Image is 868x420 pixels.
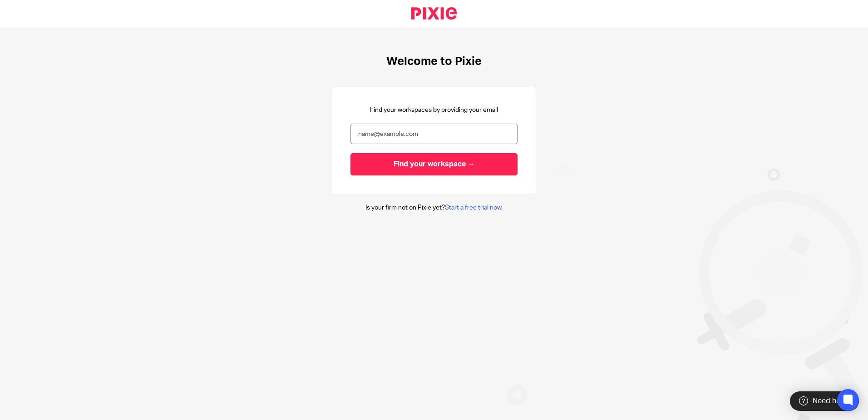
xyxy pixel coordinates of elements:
div: Need help? [790,391,859,411]
input: Find your workspace → [350,153,518,175]
input: name@example.com [350,124,518,144]
p: Find your workspaces by providing your email [370,105,498,115]
h1: Welcome to Pixie [386,55,482,69]
p: Is your firm not on Pixie yet? . [365,203,503,212]
a: Start a free trial now [445,205,501,211]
